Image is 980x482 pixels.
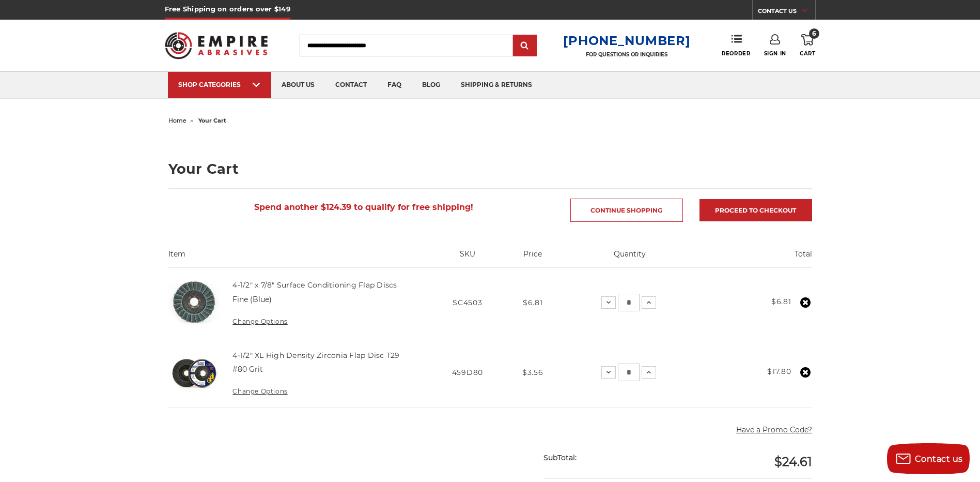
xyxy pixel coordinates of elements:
a: CONTACT US [758,5,815,20]
th: Total [700,249,812,267]
a: Change Options [232,318,287,325]
th: Item [168,249,429,267]
span: Cart [800,50,815,57]
a: faq [377,72,412,98]
span: $24.61 [774,454,812,469]
th: Price [506,249,559,267]
button: Contact us [887,443,970,474]
div: SHOP CATEGORIES [178,81,261,88]
th: SKU [428,249,506,267]
h1: Your Cart [168,162,812,176]
strong: $6.81 [771,297,791,306]
a: shipping & returns [450,72,542,98]
a: Reorder [722,34,750,56]
img: 4-1/2" XL High Density Zirconia Flap Disc T29 [168,347,220,399]
th: Quantity [559,249,700,267]
a: Proceed to checkout [699,199,812,221]
span: Reorder [722,50,750,57]
strong: $17.80 [767,367,791,376]
img: 4-1/2" x 7/8" Surface Conditioning Flap Discs [168,277,220,328]
p: FOR QUESTIONS OR INQUIRIES [563,51,690,58]
button: Have a Promo Code? [736,425,812,435]
span: $3.56 [522,368,543,377]
a: contact [325,72,377,98]
a: 4-1/2" x 7/8" Surface Conditioning Flap Discs [232,280,397,290]
input: 4-1/2" XL High Density Zirconia Flap Disc T29 Quantity: [618,364,640,381]
a: about us [271,72,325,98]
span: your cart [198,117,226,124]
span: $6.81 [523,298,543,307]
div: SubTotal: [543,445,678,471]
a: [PHONE_NUMBER] [563,33,690,48]
input: Submit [515,36,535,56]
span: SC4503 [453,298,482,307]
a: 4-1/2" XL High Density Zirconia Flap Disc T29 [232,351,399,360]
a: blog [412,72,450,98]
a: home [168,117,186,124]
img: Empire Abrasives [165,25,268,66]
span: Contact us [915,454,963,464]
dd: Fine (Blue) [232,294,272,305]
span: Sign In [764,50,786,57]
a: Change Options [232,387,287,395]
span: 6 [809,28,819,39]
dd: #80 Grit [232,364,263,375]
a: Continue Shopping [570,199,683,222]
span: 459D80 [452,368,483,377]
input: 4-1/2" x 7/8" Surface Conditioning Flap Discs Quantity: [618,294,640,311]
a: 6 Cart [800,34,815,57]
span: Spend another $124.39 to qualify for free shipping! [254,202,473,212]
